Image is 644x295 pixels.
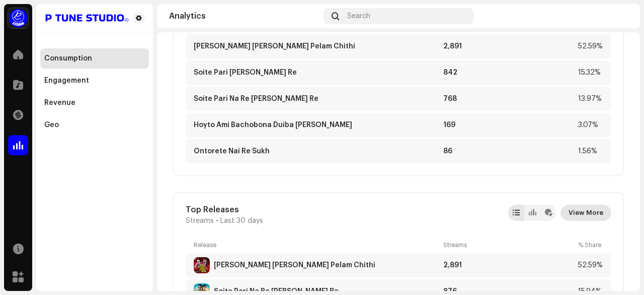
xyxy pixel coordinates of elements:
div: % Share [578,241,603,249]
span: Streams [186,217,214,225]
div: Soite Pari Na Re Doyal Re [194,95,318,103]
span: Last 30 days [220,217,263,225]
div: 13.97% [578,95,603,103]
re-m-nav-item: Engagement [40,71,149,91]
div: Soite Pari Nare Doyal Re [194,69,297,77]
div: Puspe Vora Tomar Pelam Chithi [214,261,375,269]
div: 52.59% [578,261,603,269]
div: 52.59% [578,42,603,50]
div: Revenue [44,99,75,107]
div: 1.56% [578,147,603,155]
img: a1dd4b00-069a-4dd5-89ed-38fbdf7e908f [8,8,28,28]
span: View More [569,203,603,223]
div: Top Releases [186,205,263,215]
button: View More [560,205,611,221]
div: 3.07% [578,121,603,129]
div: Engagement [44,77,89,85]
div: Streams [443,241,574,249]
div: 2,891 [443,42,574,50]
div: Geo [44,121,59,129]
div: 842 [443,69,574,77]
img: 4a01500c-8103-42f4-b7f9-01936f9e99d0 [44,12,129,24]
div: 169 [443,121,574,129]
div: Puspe Vora Tomar Pelam Chithi [194,42,355,50]
re-m-nav-item: Revenue [40,93,149,113]
img: 8e1408ee-2a30-46be-bb3d-f8c19cdd8e44 [612,8,628,24]
div: 768 [443,95,574,103]
div: Hoyto Ami Bachobona Duiba Gelo Bela [194,121,352,129]
span: • [216,217,218,225]
div: 15.32% [578,69,603,77]
div: 2,891 [443,261,574,269]
re-m-nav-item: Consumption [40,48,149,69]
span: Search [347,12,370,20]
re-m-nav-item: Geo [40,115,149,135]
div: Ontorete Nai Re Sukh [194,147,270,155]
div: Consumption [44,54,92,63]
div: Analytics [169,12,319,20]
img: EE884D7B-09C8-46D7-931E-1C325A7305FA [194,257,210,273]
div: Release [194,241,439,249]
div: 86 [443,147,574,155]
